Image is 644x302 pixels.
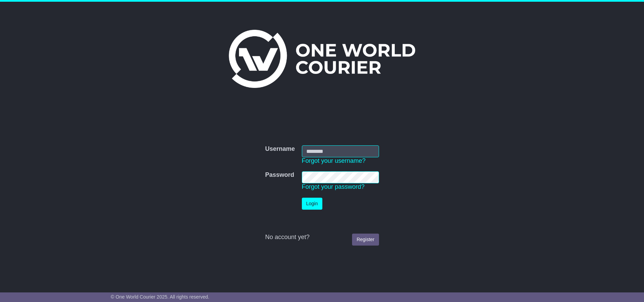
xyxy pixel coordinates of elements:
button: Login [302,198,322,210]
span: © One World Courier 2025. All rights reserved. [111,294,209,300]
a: Register [352,234,379,246]
div: No account yet? [265,234,379,241]
img: One World [229,30,415,88]
a: Forgot your password? [302,183,365,190]
label: Password [265,171,294,179]
label: Username [265,145,295,153]
a: Forgot your username? [302,157,366,164]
